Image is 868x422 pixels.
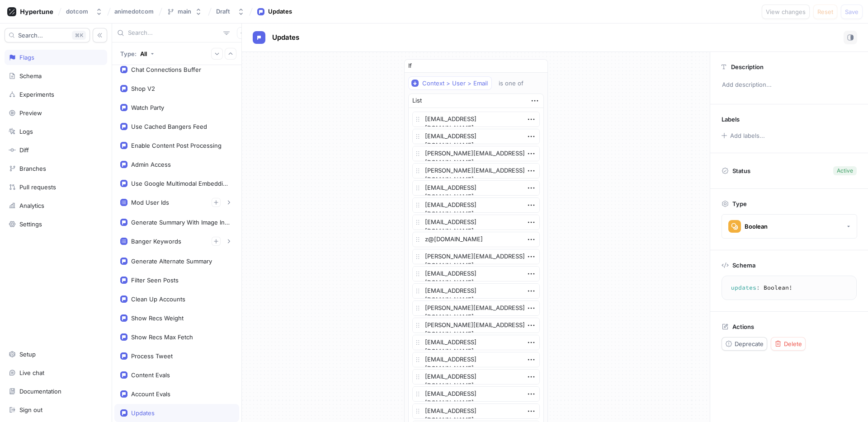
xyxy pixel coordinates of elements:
span: Search... [18,33,43,38]
textarea: [PERSON_NAME][EMAIL_ADDRESS][DOMAIN_NAME] [412,300,540,316]
textarea: [EMAIL_ADDRESS][DOMAIN_NAME] [412,112,540,127]
div: Preview [19,109,42,117]
button: dotcom [62,4,106,19]
div: dotcom [66,8,88,15]
span: Delete [784,341,802,347]
div: Updates [131,409,155,417]
div: Account Evals [131,390,170,398]
div: Settings [19,220,42,228]
div: Documentation [19,388,61,395]
textarea: [EMAIL_ADDRESS][DOMAIN_NAME] [412,403,540,419]
a: Documentation [5,384,107,399]
textarea: [EMAIL_ADDRESS][DOMAIN_NAME] [412,129,540,144]
div: Show Recs Max Fetch [131,333,193,341]
div: Sign out [19,406,42,413]
div: Process Tweet [131,352,173,360]
div: Content Evals [131,371,170,379]
div: main [178,8,191,15]
textarea: updates: Boolean! [726,280,853,296]
div: Banger Keywords [131,238,181,245]
div: Mod User Ids [131,199,169,206]
div: Admin Access [131,161,171,168]
div: K [72,31,86,40]
p: Description [731,63,764,70]
div: Use Cached Bangers Feed [131,123,207,130]
div: Diff [19,146,29,154]
button: Delete [771,337,806,351]
div: List [412,96,422,105]
span: Reset [817,9,833,14]
p: Type [732,200,747,207]
div: Pull requests [19,183,56,191]
div: is one of [499,80,524,87]
textarea: [EMAIL_ADDRESS][DOMAIN_NAME] [412,215,540,230]
div: Analytics [19,202,44,209]
p: Actions [732,323,754,330]
span: View changes [766,9,806,14]
div: Watch Party [131,104,164,111]
textarea: [EMAIL_ADDRESS][DOMAIN_NAME] [412,197,540,213]
div: Enable Content Post Processing [131,142,222,149]
p: Status [732,164,750,177]
p: Labels [722,116,740,123]
button: Context > User > Email [408,76,492,90]
textarea: [EMAIL_ADDRESS][DOMAIN_NAME] [412,266,540,281]
div: All [140,50,147,57]
div: Active [837,167,853,175]
div: Clean Up Accounts [131,295,185,303]
textarea: [EMAIL_ADDRESS][DOMAIN_NAME] [412,180,540,196]
div: Generate Alternate Summary [131,258,212,265]
div: Branches [19,165,46,172]
div: Boolean [745,223,768,230]
button: View changes [762,5,810,19]
div: Draft [216,8,230,15]
div: Flags [19,54,34,61]
p: If [408,61,412,70]
textarea: [PERSON_NAME][EMAIL_ADDRESS][DOMAIN_NAME] [412,249,540,264]
div: Live chat [19,369,44,376]
div: Generate Summary With Image Input [131,219,230,226]
div: Updates [268,7,292,16]
textarea: [EMAIL_ADDRESS][DOMAIN_NAME] [412,335,540,350]
span: animedotcom [114,8,154,14]
div: Use Google Multimodal Embeddings [131,180,230,187]
div: Schema [19,72,42,80]
button: Reset [813,5,837,19]
button: Draft [212,4,248,19]
textarea: [PERSON_NAME][EMAIL_ADDRESS][DOMAIN_NAME] [412,163,540,178]
button: Add labels... [718,130,767,141]
div: Shop V2 [131,85,155,92]
div: Experiments [19,91,54,98]
p: Add description... [718,77,860,93]
textarea: [EMAIL_ADDRESS][DOMAIN_NAME] [412,352,540,367]
button: main [163,4,206,19]
textarea: [EMAIL_ADDRESS][DOMAIN_NAME] [412,369,540,384]
button: Search...K [5,28,90,42]
textarea: [EMAIL_ADDRESS][DOMAIN_NAME] [412,386,540,402]
button: is one of [495,76,537,90]
div: Filter Seen Posts [131,277,179,284]
textarea: [PERSON_NAME][EMAIL_ADDRESS][DOMAIN_NAME] [412,146,540,161]
span: Updates [272,34,299,41]
button: Save [841,5,863,19]
span: Save [845,9,859,14]
div: Logs [19,128,33,135]
p: Type: [120,50,137,57]
textarea: [PERSON_NAME][EMAIL_ADDRESS][DOMAIN_NAME] [412,318,540,333]
button: Type: All [117,46,157,61]
span: Deprecate [735,341,764,347]
button: Boolean [722,214,857,239]
button: Deprecate [722,337,767,351]
button: Collapse all [225,48,236,60]
div: Context > User > Email [422,80,488,87]
div: Add labels... [730,133,765,139]
div: Chat Connections Buffer [131,66,201,73]
p: Schema [732,262,755,269]
textarea: [EMAIL_ADDRESS][DOMAIN_NAME] [412,283,540,299]
button: Expand all [211,48,223,60]
input: Search... [128,28,220,38]
div: Setup [19,351,36,358]
div: Show Recs Weight [131,314,184,322]
textarea: z@[DOMAIN_NAME] [412,232,540,247]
